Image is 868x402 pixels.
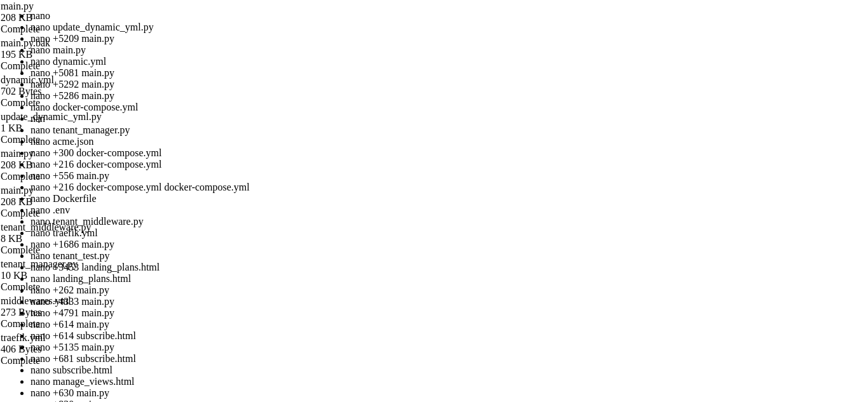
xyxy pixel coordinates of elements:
span: main.py [1,1,118,23]
div: 8 KB [1,233,118,245]
div: 208 KB [1,196,118,208]
div: (59, 37) [254,311,258,319]
x-row: Usage of /: 87.0% of 37.23GB Users logged in: 0 [5,38,703,46]
div: Complete [1,318,118,330]
x-row: root@teonchat:~/meuapp/flaskmkdir/oficial/app_delivery# nan [5,311,703,319]
div: Complete [1,97,118,109]
div: Complete [1,245,118,256]
span: tenant_manager.py [1,258,78,269]
span: main.py.bak [1,37,50,48]
x-row: To see these additional updates run: apt list --upgradable [5,154,703,162]
div: 208 KB [1,159,118,171]
span: tenant_manager.py [1,258,118,281]
x-row: root@teonchat:~# nano [5,294,703,302]
x-row: Swap usage: 0% IPv6 address for eth0: [TECHNICAL_ID] [5,55,703,63]
x-row: root@teonchat:~# cd meuapp/flaskmkdir/oficial/app_delivery [5,302,703,311]
span: main.py [1,185,34,196]
div: Complete [1,281,118,293]
x-row: root@teonchat:~/meuapp/flaskmkdir/oficial/app_delivery/reverse-proxy/traefik# cd [5,286,703,294]
x-row: root@teonchat:~/meuapp/flaskmkdir/oficial/app_delivery# nano +5209 main.py [5,236,703,245]
div: Complete [1,171,118,182]
span: update_dynamic_yml.py [1,111,102,122]
span: main.py [1,148,118,171]
x-row: root@teonchat:~/meuapp/flaskmkdir/oficial/app_delivery# nano main.py [5,228,703,236]
x-row: Last login: [DATE] from [TECHNICAL_ID] [5,211,703,220]
div: Complete [1,134,118,145]
x-row: just raised the bar for easy, resilient and secure K8s cluster deployment. [5,96,703,104]
span: update_dynamic_yml.py [1,111,118,134]
div: 10 KB [1,270,118,281]
x-row: Expanded Security Maintenance for Applications is not enabled. [5,129,703,137]
x-row: root@teonchat:~/meuapp/flaskmkdir/oficial/app_delivery/reverse-proxy/traefik# nano update_dynamic... [5,278,703,286]
span: main.py [1,1,34,11]
div: 195 KB [1,49,118,60]
div: Complete [1,60,118,72]
x-row: 4 updates can be applied immediately. [5,145,703,154]
div: 1 KB [1,123,118,134]
span: middlewares.yml [1,295,71,306]
div: Complete [1,355,118,366]
x-row: System load: 0.0 Processes: 170 [5,30,703,38]
span: tenant_middleware.py [1,222,118,245]
x-row: 1 additional security update can be applied with ESM Apps. [5,170,703,178]
span: main.py [1,185,118,208]
div: 273 Bytes [1,307,118,318]
div: Complete [1,23,118,35]
x-row: => / is using 87.0% of 37.23GB [5,71,703,79]
span: main.py [1,148,34,159]
x-row: -bash: cd: meuapp/flaskmkdir/oficial/app_delivery/reverse-proxy: No such file or directory [5,253,703,261]
span: tenant_middleware.py [1,222,92,232]
div: 406 Bytes [1,344,118,355]
x-row: [URL][DOMAIN_NAME] [5,112,703,121]
div: Complete [1,208,118,219]
x-row: System information as of [DATE] [5,13,703,22]
span: dynamic.yml [1,74,54,85]
x-row: *** System restart required *** [5,203,703,211]
x-row: root@teonchat:~/meuapp/flaskmkdir/oficial/app_delivery/reverse-proxy# cd traefik [5,269,703,278]
x-row: * Strictly confined Kubernetes makes edge and IoT secure. Learn how MicroK8s [5,88,703,96]
x-row: root@teonchat:~# cd meuapp/flaskmkdir/oficial/app_delivery [5,220,703,228]
x-row: root@teonchat:~/meuapp/flaskmkdir/oficial/app_delivery# cd meuapp/flaskmkdir/oficial/app_delivery... [5,245,703,253]
x-row: root@teonchat:~/meuapp/flaskmkdir/oficial/app_delivery# cd reverse-proxy [5,261,703,269]
span: main.py.bak [1,37,118,60]
x-row: Learn more about enabling ESM Apps service at [URL][DOMAIN_NAME] [5,178,703,187]
span: traefik.yml [1,332,118,355]
x-row: Memory usage: 58% IPv4 address for eth0: [TECHNICAL_ID] [5,46,703,55]
span: traefik.yml [1,332,46,343]
div: 702 Bytes [1,86,118,97]
span: dynamic.yml [1,74,118,97]
div: 208 KB [1,12,118,23]
span: middlewares.yml [1,295,118,318]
